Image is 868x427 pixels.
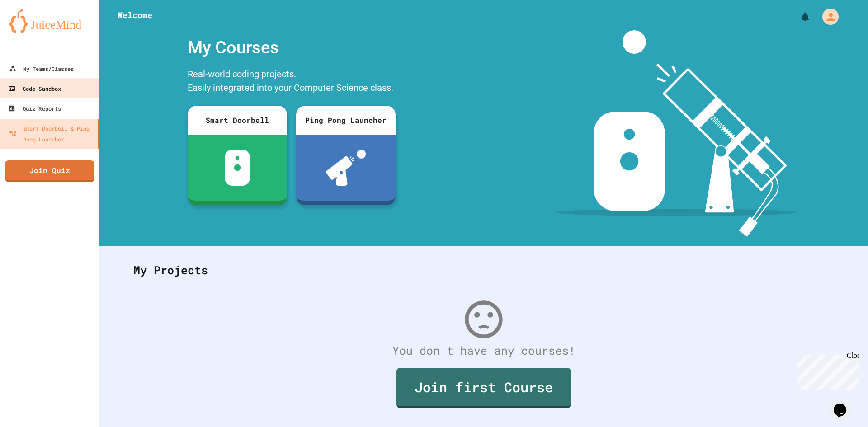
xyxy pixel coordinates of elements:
a: Join Quiz [5,160,94,182]
div: My Courses [183,30,400,65]
div: Ping Pong Launcher [296,106,396,135]
div: You don't have any courses! [124,342,843,359]
img: sdb-white.svg [225,150,250,186]
div: Chat with us now!Close [4,4,62,57]
a: Join first Course [396,368,571,408]
div: My Notifications [783,9,813,24]
iframe: chat widget [830,391,859,418]
div: Quiz Reports [8,103,61,114]
div: Smart Doorbell & Ping Pong Launcher [9,123,94,145]
div: My Teams/Classes [9,63,74,74]
div: My Projects [124,253,843,288]
img: ppl-with-ball.png [326,150,366,186]
div: Code Sandbox [8,83,61,94]
div: Real-world coding projects. Easily integrated into your Computer Science class. [183,65,400,99]
div: Smart Doorbell [188,106,287,135]
div: My Account [813,6,841,27]
img: logo-orange.svg [9,9,90,33]
iframe: chat widget [793,352,859,390]
img: banner-image-my-projects.png [555,30,797,237]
